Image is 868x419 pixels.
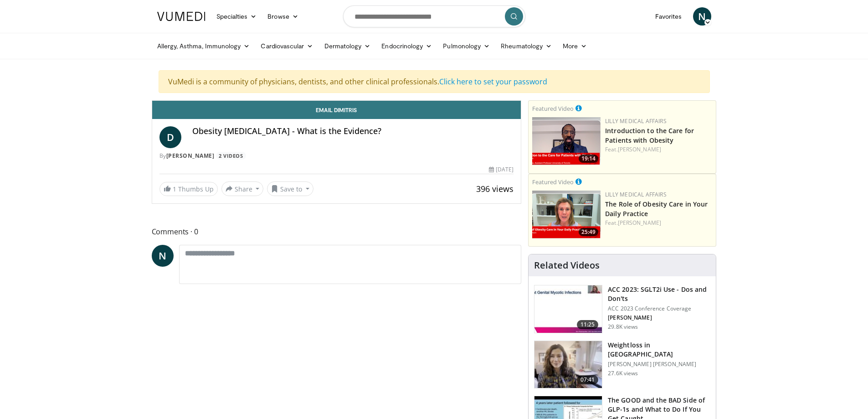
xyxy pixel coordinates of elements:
[173,185,176,193] span: 1
[605,126,694,145] a: Introduction to the Care for Patients with Obesity
[159,70,710,93] div: VuMedi is a community of physicians, dentists, and other clinical professionals.
[376,37,437,55] a: Endocrinology
[532,104,574,113] small: Featured Video
[532,191,601,238] img: e1208b6b-349f-4914-9dd7-f97803bdbf1d.png.150x105_q85_crop-smart_upscale.png
[532,117,601,165] a: 19:14
[439,77,547,87] a: Click here to set your password
[532,117,601,165] img: acc2e291-ced4-4dd5-b17b-d06994da28f3.png.150x105_q85_crop-smart_upscale.png
[557,37,592,55] a: More
[608,361,710,368] p: [PERSON_NAME] [PERSON_NAME]
[255,37,318,55] a: Cardiovascular
[608,285,710,303] h3: ACC 2023: SGLT2i Use - Dos and Don'ts
[319,37,376,55] a: Dermatology
[495,37,557,55] a: Rheumatology
[608,305,710,312] p: ACC 2023 Conference Coverage
[608,341,710,359] h3: Weightloss in [GEOGRAPHIC_DATA]
[437,37,495,55] a: Pulmonology
[534,285,710,333] a: 11:25 ACC 2023: SGLT2i Use - Dos and Don'ts ACC 2023 Conference Coverage [PERSON_NAME] 29.8K views
[216,152,246,160] a: 2 Videos
[534,285,602,333] img: 9258cdf1-0fbf-450b-845f-99397d12d24a.150x105_q85_crop-smart_upscale.jpg
[608,323,638,331] p: 29.8K views
[343,5,525,27] input: Search topics, interventions
[262,7,304,26] a: Browse
[605,191,667,198] a: Lilly Medical Affairs
[577,320,599,329] span: 11:25
[605,117,667,125] a: Lilly Medical Affairs
[152,37,256,55] a: Allergy, Asthma, Immunology
[489,166,514,174] div: [DATE]
[152,245,174,267] a: N
[579,228,598,236] span: 25:49
[534,341,602,388] img: 9983fed1-7565-45be-8934-aef1103ce6e2.150x105_q85_crop-smart_upscale.jpg
[605,200,708,218] a: The Role of Obesity Care in Your Daily Practice
[211,7,262,26] a: Specialties
[650,7,688,26] a: Favorites
[577,375,599,384] span: 07:41
[579,155,598,163] span: 19:14
[532,178,574,186] small: Featured Video
[166,152,215,160] a: [PERSON_NAME]
[192,126,514,136] h4: Obesity [MEDICAL_DATA] - What is the Evidence?
[534,341,710,389] a: 07:41 Weightloss in [GEOGRAPHIC_DATA] [PERSON_NAME] [PERSON_NAME] 27.6K views
[534,260,600,271] h4: Related Videos
[152,101,521,119] a: Email Dimitris
[605,145,712,154] div: Feat.
[618,219,661,227] a: [PERSON_NAME]
[267,181,313,196] button: Save to
[605,219,712,227] div: Feat.
[157,12,205,21] img: VuMedi Logo
[159,126,181,148] a: D
[476,183,514,194] span: 396 views
[159,182,218,196] a: 1 Thumbs Up
[608,314,710,321] p: [PERSON_NAME]
[608,370,638,377] p: 27.6K views
[532,191,601,238] a: 25:49
[152,226,522,238] span: Comments 0
[693,7,711,26] a: N
[221,181,264,196] button: Share
[159,152,514,160] div: By
[618,145,661,153] a: [PERSON_NAME]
